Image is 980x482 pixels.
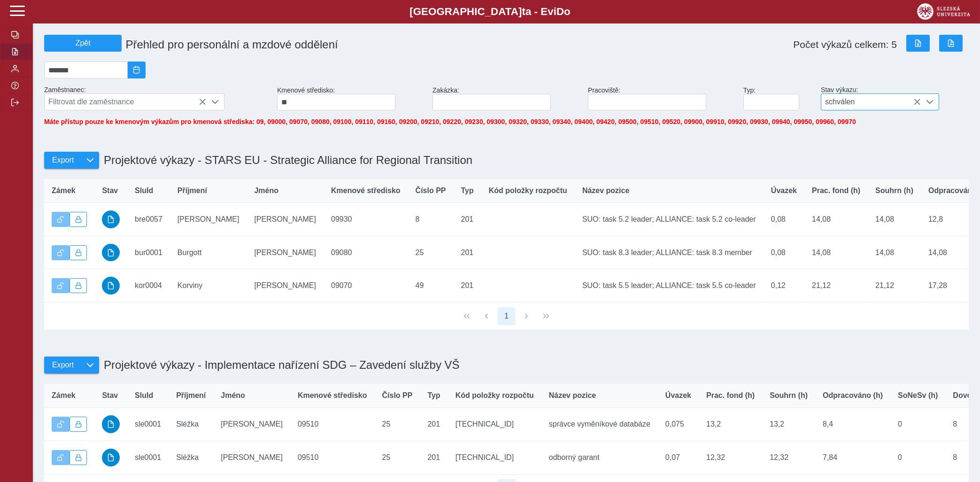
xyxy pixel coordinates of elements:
[420,408,448,441] td: 201
[812,187,860,195] span: Prac. fond (h)
[169,441,213,474] td: Sléžka
[324,203,408,236] td: 09930
[461,187,474,195] span: Typ
[169,408,213,441] td: Sléžka
[247,269,324,303] td: [PERSON_NAME]
[658,408,699,441] td: 0,075
[764,269,804,303] td: 0,12
[868,203,921,236] td: 14,08
[122,34,588,55] h1: Přehled pro personální a mzdové oddělení
[699,441,762,474] td: 12,32
[127,203,170,236] td: bre0057
[99,149,472,171] h1: Projektové výkazy - STARS EU - Strategic Alliance for Regional Transition
[324,269,408,303] td: 09070
[213,408,290,441] td: [PERSON_NAME]
[817,82,972,114] div: Stav výkazu:
[44,357,81,373] button: Export
[762,408,815,441] td: 13,2
[498,307,516,325] button: 1
[52,156,74,164] span: Export
[52,391,76,400] span: Zámek
[448,441,541,474] td: [TECHNICAL_ID]
[127,408,169,441] td: sle0001
[584,83,740,114] div: Pracoviště:
[408,203,454,236] td: 8
[102,277,120,295] button: schváleno
[454,269,481,303] td: 201
[127,269,170,303] td: kor0004
[44,152,81,169] button: Export
[564,6,571,17] span: o
[135,391,153,400] span: SluId
[454,236,481,269] td: 201
[575,203,764,236] td: SUO: task 5.2 leader; ALLIANCE: task 5.2 co-leader
[52,245,69,260] button: Výkaz je odemčen.
[575,269,764,303] td: SUO: task 5.5 leader; ALLIANCE: task 5.5 co-leader
[821,94,921,110] span: schválen
[102,210,120,228] button: schváleno
[541,408,658,441] td: správce vyměníkové databáze
[868,236,921,269] td: 14,08
[770,391,808,400] span: Souhrn (h)
[273,83,429,114] div: Kmenové středisko:
[52,212,69,227] button: Výkaz je odemčen.
[420,441,448,474] td: 201
[177,187,207,195] span: Příjmení
[408,236,454,269] td: 25
[170,203,247,236] td: [PERSON_NAME]
[917,3,970,20] img: logo_web_su.png
[52,450,69,465] button: Výkaz je odemčen.
[247,236,324,269] td: [PERSON_NAME]
[522,6,525,17] span: t
[804,236,868,269] td: 14,08
[890,441,945,474] td: 0
[658,441,699,474] td: 0,07
[793,39,897,50] span: Počet výkazů celkem: 5
[815,408,890,441] td: 8,4
[52,361,74,369] span: Export
[170,269,247,303] td: Korviny
[939,35,963,52] button: Export do PDF
[416,187,446,195] span: Číslo PP
[740,83,817,114] div: Typ:
[69,245,87,260] button: Uzamknout lze pouze výkaz, který je podepsán a schválen.
[575,236,764,269] td: SUO: task 8.3 leader; ALLIANCE: task 8.3 member
[868,269,921,303] td: 21,12
[706,391,755,400] span: Prac. fond (h)
[823,391,883,400] span: Odpracováno (h)
[213,441,290,474] td: [PERSON_NAME]
[44,35,122,52] button: Zpět
[375,408,420,441] td: 25
[324,236,408,269] td: 09080
[764,236,804,269] td: 0,08
[454,203,481,236] td: 201
[127,441,169,474] td: sle0001
[69,417,87,432] button: Uzamknout lze pouze výkaz, který je podepsán a schválen.
[221,391,245,400] span: Jméno
[45,94,206,110] span: Filtrovat dle zaměstnance
[448,408,541,441] td: [TECHNICAL_ID]
[48,39,117,47] span: Zpět
[69,450,87,465] button: Uzamknout lze pouze výkaz, který je podepsán a schválen.
[408,269,454,303] td: 49
[455,391,534,400] span: Kód položky rozpočtu
[102,244,120,262] button: schváleno
[102,415,120,433] button: schváleno
[489,187,567,195] span: Kód položky rozpočtu
[176,391,206,400] span: Příjmení
[427,391,440,400] span: Typ
[52,278,69,293] button: Výkaz je odemčen.
[28,6,952,18] b: [GEOGRAPHIC_DATA] a - Evi
[170,236,247,269] td: Burgott
[128,62,146,78] button: 2025/09
[290,408,375,441] td: 09510
[762,441,815,474] td: 12,32
[69,278,87,293] button: Uzamknout lze pouze výkaz, který je podepsán a schválen.
[298,391,367,400] span: Kmenové středisko
[556,6,564,17] span: D
[375,441,420,474] td: 25
[699,408,762,441] td: 13,2
[127,236,170,269] td: bur0001
[582,187,629,195] span: Název pozice
[290,441,375,474] td: 09510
